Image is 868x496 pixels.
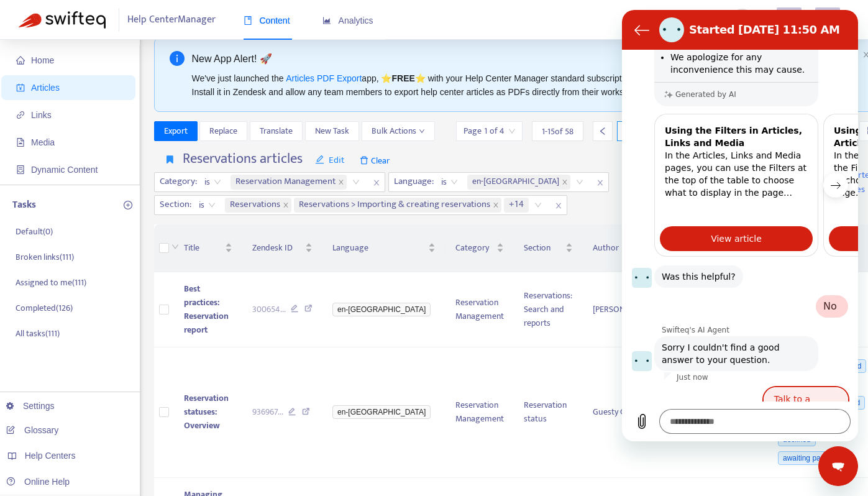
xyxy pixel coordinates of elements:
[260,124,293,138] span: Translate
[124,201,132,209] span: plus-circle
[332,405,431,419] span: en-[GEOGRAPHIC_DATA]
[155,173,199,191] span: Category :
[514,272,583,347] td: Reservations: Search and reports
[55,362,86,372] p: Just now
[31,165,98,175] span: Dynamic Content
[6,401,55,411] a: Settings
[445,347,514,478] td: Reservation Management
[286,73,362,83] a: Articles PDF Export
[244,16,252,25] span: book
[583,272,662,347] td: [PERSON_NAME]
[354,150,396,170] span: Clear
[184,391,229,433] span: Reservation statuses: Overview
[199,121,247,141] button: Replace
[592,175,608,190] span: close
[31,83,60,93] span: Articles
[19,11,106,29] img: Swifteq
[127,8,216,32] span: Help Center Manager
[16,111,25,119] span: link
[315,124,349,138] span: New Task
[199,196,216,214] span: is
[31,110,52,120] span: Links
[207,216,360,241] a: View article: 'Using the Filters in the Articles Page'
[362,121,435,141] button: Bulk Actionsdown
[16,327,60,340] p: All tasks ( 111 )
[7,399,32,424] button: Upload file
[372,124,425,138] span: Bulk Actions
[542,125,573,138] span: 1 - 15 of 58
[593,241,642,255] span: Author
[315,155,324,164] span: edit
[209,124,237,138] span: Replace
[322,224,445,272] th: Language
[818,446,858,486] iframe: Button to launch messaging window, conversation in progress
[294,198,501,213] span: Reservations > Importing & creating reservations
[6,477,70,487] a: Online Help
[332,241,426,255] span: Language
[252,405,283,419] span: 936967 ...
[252,241,303,255] span: Zendesk ID
[514,347,583,478] td: Reservation status
[562,179,568,185] span: close
[171,243,179,250] span: down
[155,196,193,214] span: Section :
[368,175,385,190] span: close
[204,173,221,191] span: is
[306,150,354,170] button: editEdit
[6,425,58,435] a: Glossary
[514,224,583,272] th: Section
[360,156,368,165] span: delete
[192,51,858,67] div: New App Alert! 🚀
[305,121,359,141] button: New Task
[244,16,290,25] span: Content
[467,175,570,190] span: en-gb
[154,121,198,141] button: Export
[299,198,490,213] span: Reservations > Importing & creating reservations
[12,198,36,213] p: Tasks
[389,173,436,191] span: Language :
[622,10,858,441] iframe: Messaging window
[31,55,54,65] span: Home
[242,224,323,272] th: Zendesk ID
[455,241,494,255] span: Category
[445,272,514,347] td: Reservation Management
[35,255,119,278] span: Was this helpful?
[16,301,73,315] p: Completed ( 126 )
[201,290,215,302] span: No
[493,202,499,208] span: close
[184,282,229,337] span: Best practices: Reservation report
[16,83,25,92] span: account-book
[192,71,858,99] div: We've just launched the app, ⭐ ⭐️ with your Help Center Manager standard subscription (current on...
[142,377,226,413] button: Talk to a human
[164,124,188,138] span: Export
[583,347,662,478] td: Guesty CX
[16,225,53,238] p: Default ( 0 )
[212,139,355,189] p: In the Articles page, you can use the Filters at the top of the table to choose what to display i...
[170,51,185,66] span: info-circle
[16,250,74,264] p: Broken links ( 111 )
[35,326,194,361] span: Sorry I couldn't find a good answer to your question.
[509,198,524,213] span: +14
[778,451,846,465] span: awaiting payment
[183,150,303,167] h4: Reservations articles
[16,56,25,65] span: home
[252,303,286,316] span: 300654 ...
[391,73,414,83] b: FREE
[225,198,291,213] span: Reservations
[16,165,25,174] span: container
[322,16,373,25] span: Analytics
[419,128,425,134] span: down
[231,175,347,190] span: Reservation Management
[16,276,86,289] p: Assigned to me ( 111 )
[230,198,280,213] span: Reservations
[598,127,607,135] span: left
[322,16,331,25] span: area-chart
